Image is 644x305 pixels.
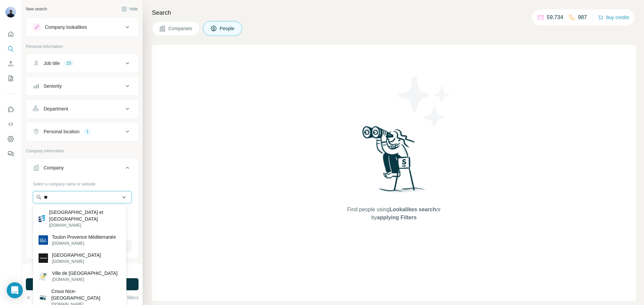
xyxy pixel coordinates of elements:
[52,277,117,283] p: [DOMAIN_NAME]
[394,72,454,132] img: Surfe Illustration - Stars
[5,118,16,130] button: Use Surfe API
[52,270,117,277] p: Ville de [GEOGRAPHIC_DATA]
[26,160,138,178] button: Company
[26,101,138,117] button: Department
[52,258,101,264] p: [DOMAIN_NAME]
[547,13,563,21] p: 59,734
[168,25,193,32] span: Companies
[44,60,60,67] div: Job title
[5,72,16,84] button: My lists
[84,129,91,135] div: 1
[39,253,48,263] img: Toulon
[52,252,101,258] p: [GEOGRAPHIC_DATA]
[44,128,79,135] div: Personal location
[5,133,16,145] button: Dashboard
[578,13,587,21] p: 987
[26,44,139,50] p: Personal information
[39,215,45,222] img: Université de Toulon et du Var
[389,207,436,212] span: Lookalikes search
[340,206,447,222] span: Find people using or by
[117,4,143,14] button: Hide
[359,124,429,199] img: Surfe Illustration - Woman searching with binoculars
[598,13,629,22] button: Buy credits
[49,222,121,228] p: [DOMAIN_NAME]
[26,124,138,140] button: Personal location1
[39,235,48,245] img: Toulon Provence Méditerranée
[377,215,417,220] span: applying Filters
[26,6,47,12] div: New search
[44,83,62,89] div: Seniority
[152,8,636,17] h4: Search
[5,43,16,55] button: Search
[26,78,138,94] button: Seniority
[44,105,68,112] div: Department
[45,24,87,30] div: Company lookalikes
[39,272,48,281] img: Ville de Toulon
[5,148,16,160] button: Feedback
[26,294,45,301] button: Clear
[26,55,138,71] button: Job title23
[5,58,16,70] button: Enrich CSV
[7,282,23,298] div: Open Intercom Messenger
[26,278,139,290] button: Run search
[51,288,121,301] p: Crous Nice-[GEOGRAPHIC_DATA]
[52,234,116,240] p: Toulon Provence Méditerranée
[49,209,121,222] p: [GEOGRAPHIC_DATA] et [GEOGRAPHIC_DATA]
[33,178,131,187] div: Select a company name or website
[220,25,235,32] span: People
[52,240,116,246] p: [DOMAIN_NAME]
[44,164,64,171] div: Company
[26,19,138,35] button: Company lookalikes
[26,148,139,154] p: Company information
[5,28,16,40] button: Quick start
[39,293,47,302] img: Crous Nice-Toulon
[5,7,16,17] img: Avatar
[5,103,16,116] button: Use Surfe on LinkedIn
[64,60,73,66] div: 23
